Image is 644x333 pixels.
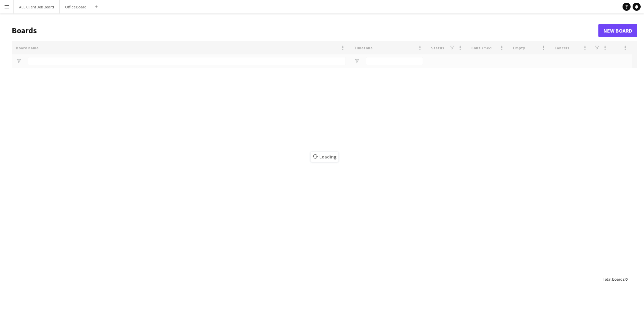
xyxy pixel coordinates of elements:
[625,277,627,282] span: 0
[60,0,92,13] button: Office Board
[603,273,627,286] div: :
[12,26,598,36] h1: Boards
[598,24,637,37] a: New Board
[14,0,60,13] button: ALL Client Job Board
[311,152,338,162] span: Loading
[603,277,624,282] span: Total Boards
